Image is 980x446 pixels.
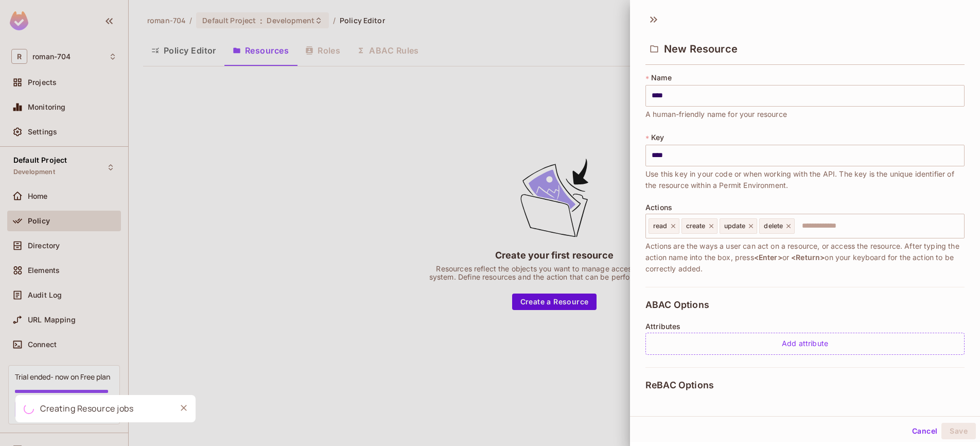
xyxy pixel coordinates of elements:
[759,218,795,234] div: delete
[754,253,782,262] span: <Enter>
[645,300,709,310] span: ABAC Options
[686,222,706,230] span: create
[724,222,746,230] span: update
[645,333,965,355] div: Add attribute
[645,322,681,331] span: Attributes
[176,400,191,416] button: Close
[664,43,738,55] span: New Resource
[791,253,825,262] span: <Return>
[645,203,672,212] span: Actions
[40,402,133,415] div: Creating Resource jobs
[653,222,668,230] span: read
[645,380,714,390] span: ReBAC Options
[645,168,965,191] span: Use this key in your code or when working with the API. The key is the unique identifier of the r...
[720,218,758,234] div: update
[908,423,941,439] button: Cancel
[651,133,664,142] span: Key
[941,423,976,439] button: Save
[651,74,672,82] span: Name
[681,218,717,234] div: create
[764,222,783,230] span: delete
[649,218,679,234] div: read
[645,241,965,275] span: Actions are the ways a user can act on a resource, or access the resource. After typing the actio...
[645,109,787,120] span: A human-friendly name for your resource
